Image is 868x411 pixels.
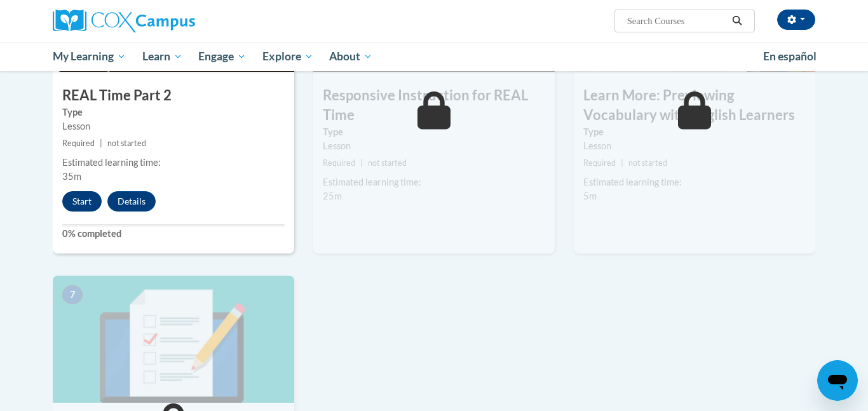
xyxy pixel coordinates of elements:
input: Search Courses [626,13,728,29]
span: 5m [583,191,597,201]
span: 35m [62,171,81,182]
a: Explore [254,42,322,71]
a: Learn [134,42,191,71]
div: Lesson [62,119,285,133]
img: Course Image [53,276,294,403]
button: Account Settings [777,10,815,30]
span: 25m [323,191,342,201]
a: Cox Campus [53,10,294,32]
a: En español [755,43,825,70]
span: Required [323,158,355,168]
span: Engage [198,49,246,64]
span: not started [628,158,667,168]
div: Estimated learning time: [62,156,285,170]
span: Explore [262,49,313,64]
span: 7 [62,285,83,304]
img: Cox Campus [53,10,195,32]
span: | [621,158,623,168]
a: Engage [190,42,254,71]
button: Details [107,191,156,212]
button: Start [62,191,102,212]
button: Search [728,13,747,29]
div: Lesson [323,139,545,153]
span: | [100,138,102,148]
span: | [360,158,363,168]
a: About [322,42,381,71]
span: not started [368,158,407,168]
iframe: Button to launch messaging window [817,360,858,401]
h3: REAL Time Part 2 [53,86,294,105]
label: 0% completed [62,227,285,241]
label: Type [323,125,545,139]
label: Type [62,105,285,119]
span: Required [62,138,95,148]
h3: Responsive Instruction for REAL Time [313,86,555,125]
a: My Learning [44,42,134,71]
h3: Learn More: Previewing Vocabulary with English Learners [574,86,815,125]
span: En español [763,50,817,63]
span: Required [583,158,616,168]
span: Learn [142,49,182,64]
label: Type [583,125,806,139]
div: Lesson [583,139,806,153]
div: Main menu [34,42,834,71]
span: not started [107,138,146,148]
div: Estimated learning time: [323,175,545,189]
div: Estimated learning time: [583,175,806,189]
span: My Learning [53,49,126,64]
span: About [329,49,372,64]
